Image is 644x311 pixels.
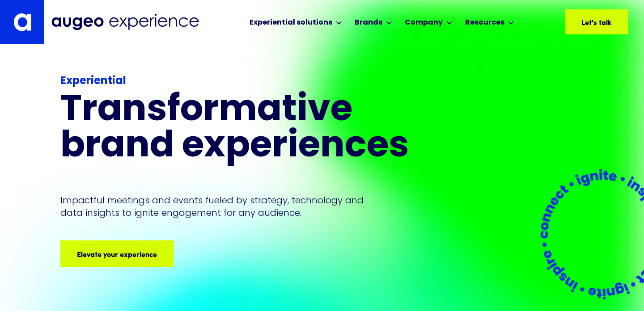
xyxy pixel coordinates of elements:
a: Let's talk [565,9,628,34]
div: Experiential solutions [250,17,332,28]
a: Elevate your experience [60,240,174,267]
div: Experiential [60,73,447,89]
div: Resources [465,17,504,28]
div: Brands [355,17,382,28]
h1: Transformative brand experiences [60,93,447,165]
img: Augeo's "a" monogram decorative logo in white. [13,13,31,31]
p: Impactful meetings and events fueled by strategy, technology and data insights to ignite engageme... [60,194,368,219]
div: Company [405,17,443,28]
img: Augeo Experience business unit full logo in midnight blue. [51,14,199,30]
